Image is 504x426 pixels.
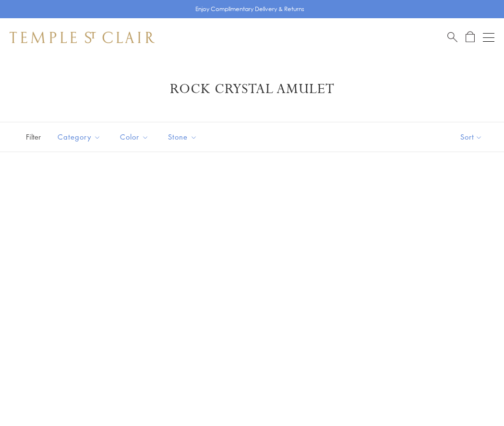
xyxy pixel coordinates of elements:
[483,32,494,43] button: Open navigation
[161,126,204,148] button: Stone
[163,131,204,143] span: Stone
[466,31,475,43] a: Open Shopping Bag
[113,126,156,148] button: Color
[115,131,156,143] span: Color
[447,31,457,43] a: Search
[10,32,155,43] img: Temple St. Clair
[439,122,504,152] button: Show sort by
[50,126,108,148] button: Category
[195,4,304,14] p: Enjoy Complimentary Delivery & Returns
[24,81,480,98] h1: Rock Crystal Amulet
[53,131,108,143] span: Category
